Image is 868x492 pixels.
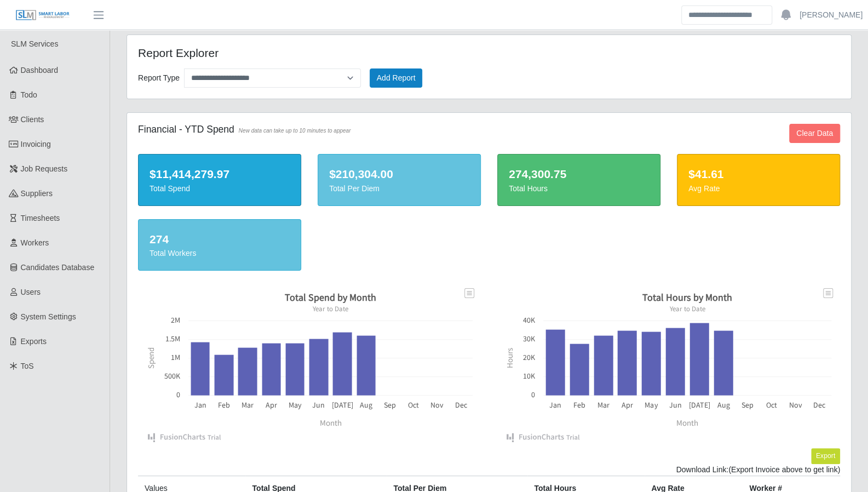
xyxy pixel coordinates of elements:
text: May [288,400,301,410]
span: Dashboard [21,66,59,75]
button: Clear Data [789,124,840,143]
text: Total Hours by Month [642,291,732,304]
span: Suppliers [21,189,53,198]
div: Total Hours [509,183,649,194]
text: Spend [145,347,156,369]
text: 2M [171,315,180,325]
span: ToS [21,362,34,370]
text: Hours [504,348,515,368]
text: Total Spend by Month [285,291,376,304]
text: Year to Date [312,304,348,313]
text: Feb [573,400,585,410]
div: Total per diem [329,183,469,194]
span: Invoicing [21,140,51,148]
text: Mar [597,400,610,410]
text: 30K [523,334,536,344]
div: $41.61 [688,165,829,183]
text: Dec [813,400,826,410]
text: 500K [164,371,181,381]
text: [DATE] [331,400,353,410]
text: 0 [531,390,535,399]
text: Year to Date [669,304,705,313]
text: 40K [523,315,536,325]
span: Workers [21,238,49,247]
div: Download Link: [138,464,840,476]
div: $210,304.00 [329,165,469,183]
text: Aug [360,400,372,410]
text: Jan [549,400,561,410]
span: System Settings [21,312,76,321]
button: Export [811,448,840,464]
div: Total Workers [150,248,290,259]
a: [PERSON_NAME] [800,9,863,21]
text: Feb [218,400,230,410]
text: Month [319,417,341,428]
span: SLM Services [11,39,58,48]
text: 1.5M [165,334,180,344]
text: Jun [669,400,682,410]
text: Jun [312,400,325,410]
text: Sep [383,400,395,410]
span: Todo [21,90,37,99]
text: Nov [430,400,444,410]
span: Users [21,288,41,296]
img: SLM Logo [15,9,70,21]
label: Report Type [138,71,180,85]
text: Apr [266,400,277,410]
text: 10K [523,371,536,381]
text: 20K [523,352,536,362]
span: Timesheets [21,214,60,222]
text: Nov [789,400,802,410]
text: [DATE] [689,400,710,410]
text: Mar [242,400,254,410]
text: 0 [176,390,180,399]
text: May [645,400,658,410]
text: Month [676,417,698,428]
span: New data can take up to 10 minutes to appear [239,128,351,134]
span: Job Requests [21,164,68,173]
div: Avg Rate [688,183,829,194]
span: Candidates Database [21,263,95,272]
text: Dec [455,400,467,410]
span: Exports [21,337,47,346]
text: 1M [171,352,180,362]
text: Aug [717,400,730,410]
text: Sep [741,400,754,410]
div: 274,300.75 [509,165,649,183]
button: Add Report [370,68,423,88]
h4: Report Explorer [138,46,421,60]
div: $11,414,279.97 [150,165,290,183]
text: Oct [766,400,777,410]
input: Search [681,5,772,25]
span: Clients [21,115,44,124]
div: Total Spend [150,183,290,194]
text: Jan [194,400,206,410]
text: Oct [408,400,419,410]
text: Apr [622,400,633,410]
div: 274 [150,231,290,248]
span: (Export Invoice above to get link) [728,465,840,474]
h5: Financial - YTD Spend [138,124,601,135]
